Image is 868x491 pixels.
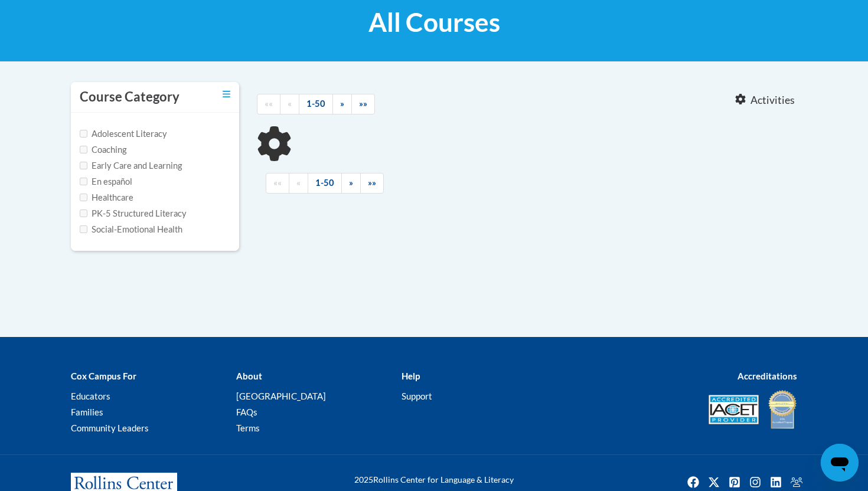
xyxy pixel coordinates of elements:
label: Healthcare [80,191,133,204]
a: Previous [289,173,308,194]
img: Accredited IACET® Provider [709,395,759,424]
input: Checkbox for Options [80,194,87,201]
a: Community Leaders [71,423,149,433]
a: [GEOGRAPHIC_DATA] [236,391,326,401]
a: Educators [71,391,110,401]
input: Checkbox for Options [80,162,87,169]
span: 2025 [354,474,373,485]
a: Begining [266,173,289,194]
a: 1-50 [308,173,342,194]
a: Families [71,407,103,417]
input: Checkbox for Options [80,178,87,185]
label: Coaching [80,143,126,156]
a: Terms [236,423,260,433]
span: »» [359,99,367,109]
a: Next [341,173,361,194]
span: » [340,99,344,109]
span: Activities [750,94,795,107]
label: Social-Emotional Health [80,223,182,236]
label: PK-5 Structured Literacy [80,207,187,220]
b: Accreditations [738,371,797,381]
b: Cox Campus For [71,371,136,381]
input: Checkbox for Options [80,130,87,138]
b: About [236,371,262,381]
input: Checkbox for Options [80,225,87,233]
input: Checkbox for Options [80,146,87,153]
a: Previous [280,94,299,114]
span: «« [273,178,282,188]
label: Early Care and Learning [80,159,182,172]
a: Begining [257,94,280,114]
span: »» [368,178,376,188]
input: Checkbox for Options [80,210,87,217]
span: All Courses [368,6,500,38]
span: « [288,99,292,109]
a: End [360,173,384,194]
a: 1-50 [299,94,333,114]
label: En español [80,175,132,188]
span: « [296,178,301,188]
h3: Course Category [80,88,180,106]
label: Adolescent Literacy [80,127,167,140]
img: IDA® Accredited [768,389,797,430]
a: Next [332,94,352,114]
iframe: Button to launch messaging window [821,444,859,482]
a: Support [402,391,432,401]
b: Help [402,371,420,381]
span: » [349,178,353,188]
a: Toggle collapse [223,88,230,101]
a: End [351,94,375,114]
span: «« [265,99,273,109]
a: FAQs [236,407,257,417]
